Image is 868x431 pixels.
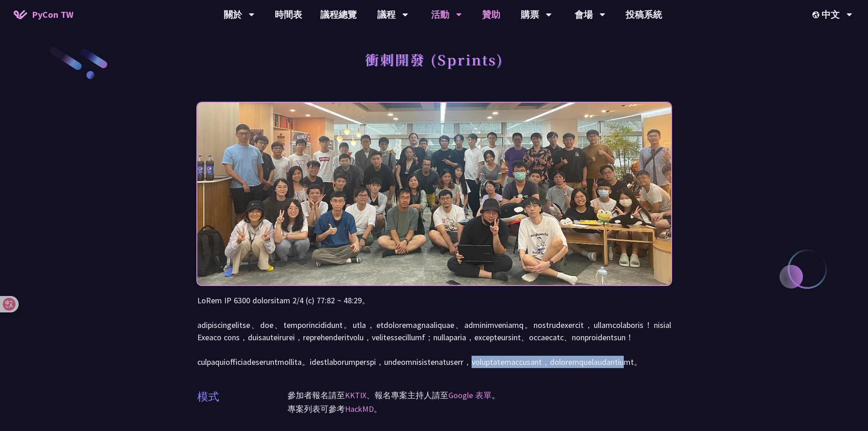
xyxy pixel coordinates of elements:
p: 參加者報名請至 、報名專案主持人請至 。 [288,389,671,402]
p: LoRem IP 6300 dolorsitam 2/4 (c) 77:82 ~ 48:29。 adipiscingelitse、doe、temporincididunt。utla，etdolo... [197,294,671,368]
img: Home icon of PyCon TW 2025 [14,10,27,19]
p: 模式 [197,389,219,405]
img: Photo of PyCon Taiwan Sprints [197,78,671,310]
span: PyCon TW [32,8,73,21]
a: Google 表單 [448,390,492,400]
a: KKTIX [345,390,366,400]
a: HackMD [345,404,374,414]
h1: 衝刺開發 (Sprints) [365,46,503,73]
img: Locale Icon [812,11,822,18]
p: 專案列表可參考 。 [288,402,671,416]
a: PyCon TW [5,3,82,26]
